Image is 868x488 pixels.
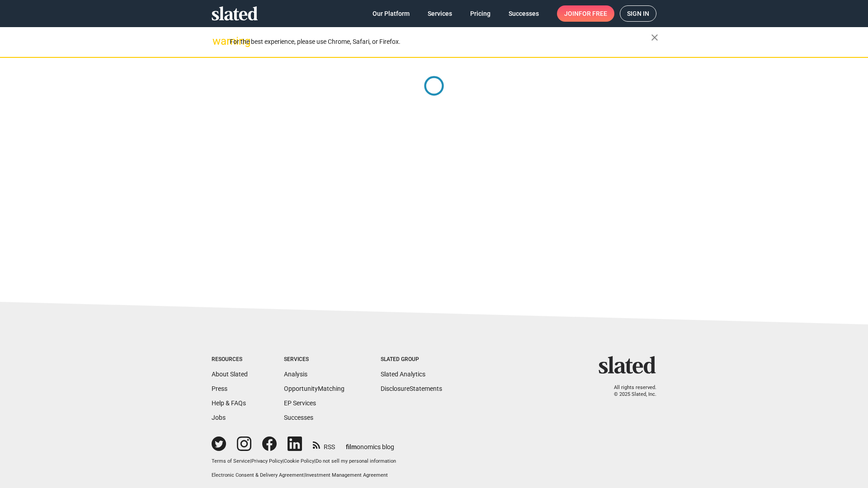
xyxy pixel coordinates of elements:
[579,5,607,22] span: for free
[212,356,248,363] div: Resources
[470,5,491,22] span: Pricing
[604,385,656,398] p: All rights reserved. © 2025 Slated, Inc.
[381,371,425,378] a: Slated Analytics
[212,472,304,478] a: Electronic Consent & Delivery Agreement
[283,458,284,464] span: |
[420,5,459,22] a: Services
[284,414,313,421] a: Successes
[373,5,410,22] span: Our Platform
[212,414,226,421] a: Jobs
[501,5,546,22] a: Successes
[284,385,344,392] a: OpportunityMatching
[649,32,660,43] mat-icon: close
[627,6,649,21] span: Sign in
[284,356,344,363] div: Services
[463,5,498,22] a: Pricing
[212,399,246,407] a: Help & FAQs
[212,36,223,47] mat-icon: warning
[346,443,357,450] span: film
[284,371,307,378] a: Analysis
[346,436,394,451] a: filmonomics blog
[313,437,335,451] a: RSS
[305,472,388,478] a: Investment Management Agreement
[212,385,227,392] a: Press
[212,458,250,464] a: Terms of Service
[250,458,251,464] span: |
[304,472,305,478] span: |
[381,356,442,363] div: Slated Group
[284,458,314,464] a: Cookie Policy
[557,5,614,22] a: Joinfor free
[251,458,283,464] a: Privacy Policy
[365,5,417,22] a: Our Platform
[230,36,651,48] div: For the best experience, please use Chrome, Safari, or Firefox.
[284,399,316,407] a: EP Services
[620,5,656,22] a: Sign in
[428,5,452,22] span: Services
[381,385,442,392] a: DisclosureStatements
[316,458,396,465] button: Do not sell my personal information
[564,5,607,22] span: Join
[212,371,248,378] a: About Slated
[509,5,539,22] span: Successes
[314,458,316,464] span: |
